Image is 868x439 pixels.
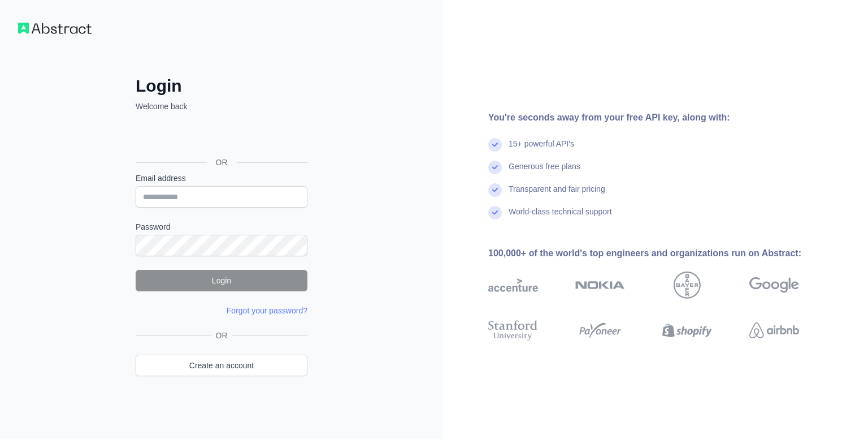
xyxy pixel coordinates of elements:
img: check mark [488,161,502,174]
img: shopify [662,318,712,343]
div: 15+ powerful API's [509,138,574,161]
img: nokia [575,272,625,299]
p: Welcome back [136,101,307,112]
img: google [749,272,799,299]
img: bayer [674,272,701,299]
img: stanford university [488,318,538,343]
img: Workflow [18,23,92,34]
img: payoneer [575,318,625,343]
div: Generous free plans [509,161,580,183]
div: 100,000+ of the world's top engineers and organizations run on Abstract: [488,247,835,260]
img: check mark [488,206,502,219]
img: check mark [488,183,502,197]
span: OR [211,330,232,341]
div: You're seconds away from your free API key, along with: [488,111,835,124]
iframe: Sign in with Google Button [130,124,311,149]
label: Password [136,221,307,233]
div: World-class technical support [509,206,612,229]
span: OR [207,157,237,168]
h2: Login [136,76,307,96]
button: Login [136,270,307,291]
div: Transparent and fair pricing [509,183,605,206]
label: Email address [136,173,307,184]
img: accenture [488,272,538,299]
a: Create an account [136,355,307,376]
a: Forgot your password? [227,306,307,315]
img: airbnb [749,318,799,343]
img: check mark [488,138,502,152]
